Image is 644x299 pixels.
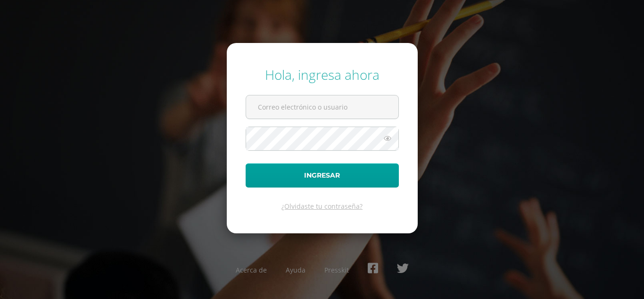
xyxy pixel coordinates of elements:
[236,265,267,274] a: Acerca de
[246,95,398,119] input: Correo electrónico o usuario
[286,265,305,274] a: Ayuda
[246,66,399,84] div: Hola, ingresa ahora
[281,202,363,211] a: ¿Olvidaste tu contraseña?
[324,265,349,274] a: Presskit
[246,163,399,188] button: Ingresar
